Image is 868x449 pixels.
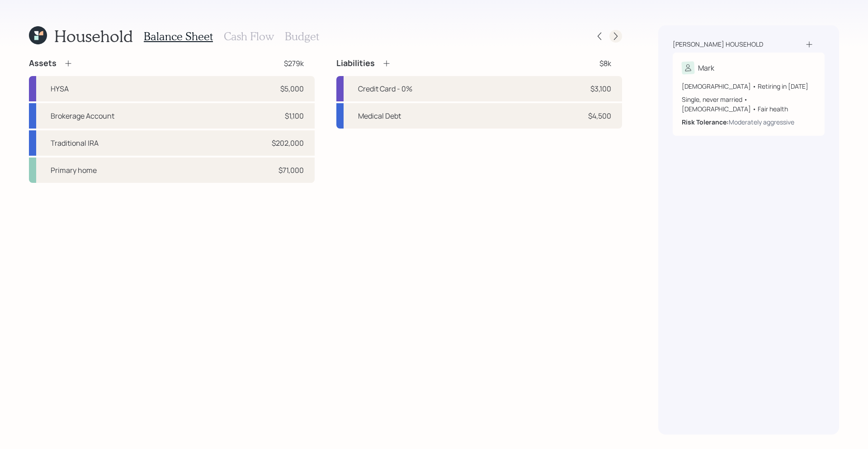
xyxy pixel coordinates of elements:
[284,58,304,69] div: $279k
[673,40,763,49] div: [PERSON_NAME] household
[698,62,714,73] div: Mark
[358,110,401,121] div: Medical Debt
[682,95,816,114] div: Single, never married • [DEMOGRAPHIC_DATA] • Fair health
[729,117,794,127] div: Moderately aggressive
[358,83,412,94] div: Credit Card - 0%
[51,165,97,176] div: Primary home
[588,110,611,121] div: $4,500
[599,58,611,69] div: $8k
[278,165,304,176] div: $71,000
[144,30,213,43] h3: Balance Sheet
[51,138,99,148] div: Traditional IRA
[224,30,274,43] h3: Cash Flow
[51,83,69,94] div: HYSA
[272,138,304,148] div: $202,000
[285,30,319,43] h3: Budget
[280,83,304,94] div: $5,000
[285,110,304,121] div: $1,100
[29,58,57,68] h4: Assets
[682,81,816,91] div: [DEMOGRAPHIC_DATA] • Retiring in [DATE]
[682,118,729,126] b: Risk Tolerance:
[336,58,375,68] h4: Liabilities
[51,110,114,121] div: Brokerage Account
[54,26,133,46] h1: Household
[590,83,611,94] div: $3,100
